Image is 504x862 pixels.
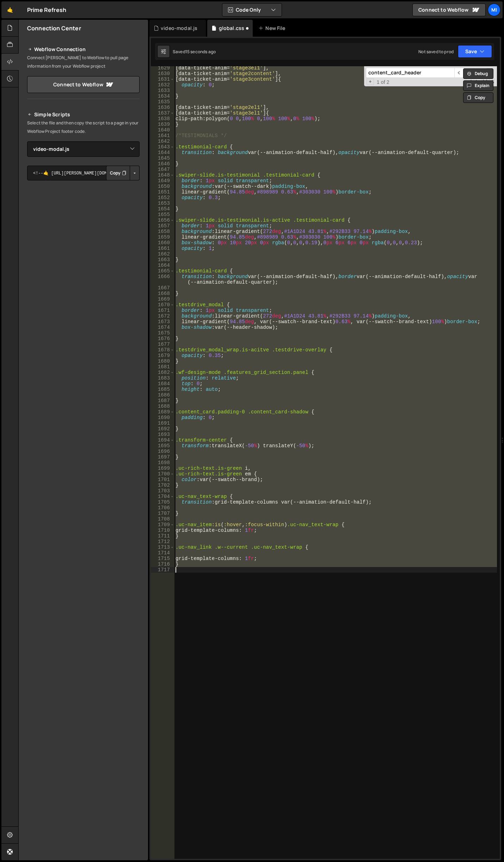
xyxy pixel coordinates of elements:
[151,404,174,409] div: 1688
[151,240,174,246] div: 1660
[151,99,174,105] div: 1635
[161,25,197,32] div: video-modal.js
[151,375,174,381] div: 1683
[151,201,174,206] div: 1653
[151,251,174,257] div: 1662
[151,550,174,556] div: 1714
[463,80,493,91] button: Explain
[151,358,174,364] div: 1680
[27,110,140,119] h2: Simple Scripts
[151,71,174,76] div: 1630
[151,285,174,291] div: 1667
[151,93,174,99] div: 1634
[151,184,174,189] div: 1650
[488,4,500,16] a: Mi
[27,54,140,70] p: Connect [PERSON_NAME] to Webflow to pull page information from your Webflow project
[151,133,174,138] div: 1641
[151,88,174,93] div: 1633
[151,105,174,110] div: 1636
[151,223,174,229] div: 1657
[151,347,174,353] div: 1678
[151,341,174,347] div: 1677
[151,499,174,505] div: 1705
[151,234,174,240] div: 1659
[151,544,174,550] div: 1713
[1,1,19,18] a: 🤙
[151,477,174,482] div: 1701
[151,172,174,178] div: 1648
[151,516,174,522] div: 1708
[106,166,130,180] button: Copy
[27,76,140,93] a: Connect to Webflow
[151,460,174,466] div: 1698
[151,76,174,82] div: 1631
[151,167,174,172] div: 1647
[151,370,174,375] div: 1682
[151,426,174,432] div: 1692
[151,381,174,387] div: 1684
[151,398,174,404] div: 1687
[151,212,174,217] div: 1655
[151,567,174,573] div: 1717
[151,150,174,155] div: 1644
[219,25,245,32] div: global.css
[151,206,174,212] div: 1654
[151,325,174,330] div: 1674
[27,45,140,54] h2: Webflow Connection
[366,68,454,78] input: Search for
[151,302,174,308] div: 1670
[151,274,174,285] div: 1666
[151,415,174,420] div: 1690
[185,49,216,55] div: 15 seconds ago
[151,505,174,511] div: 1706
[151,313,174,319] div: 1672
[151,454,174,460] div: 1697
[151,330,174,336] div: 1675
[151,161,174,167] div: 1646
[151,420,174,426] div: 1691
[151,482,174,488] div: 1702
[151,533,174,539] div: 1711
[151,138,174,144] div: 1642
[151,116,174,122] div: 1638
[173,49,216,55] div: Saved
[151,409,174,415] div: 1689
[151,443,174,449] div: 1695
[151,246,174,251] div: 1661
[151,65,174,71] div: 1629
[463,68,493,79] button: Debug
[151,449,174,454] div: 1696
[151,122,174,127] div: 1639
[151,488,174,494] div: 1703
[151,257,174,263] div: 1663
[151,364,174,370] div: 1681
[151,437,174,443] div: 1694
[151,155,174,161] div: 1645
[222,4,282,16] button: Code Only
[151,268,174,274] div: 1665
[151,392,174,398] div: 1686
[151,296,174,302] div: 1669
[367,79,374,85] span: Toggle Replace mode
[151,511,174,516] div: 1707
[151,522,174,528] div: 1709
[151,217,174,223] div: 1656
[106,166,140,180] div: Button group with nested dropdown
[151,528,174,533] div: 1710
[412,4,486,16] a: Connect to Webflow
[463,92,493,103] button: Copy
[151,82,174,88] div: 1632
[458,45,492,58] button: Save
[151,432,174,437] div: 1693
[151,387,174,392] div: 1685
[151,561,174,567] div: 1716
[454,68,464,78] span: ​
[27,260,140,324] iframe: YouTube video player
[151,353,174,358] div: 1679
[151,110,174,116] div: 1637
[418,49,454,55] div: Not saved to prod
[151,539,174,544] div: 1712
[151,466,174,471] div: 1699
[27,24,81,32] h2: Connection Center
